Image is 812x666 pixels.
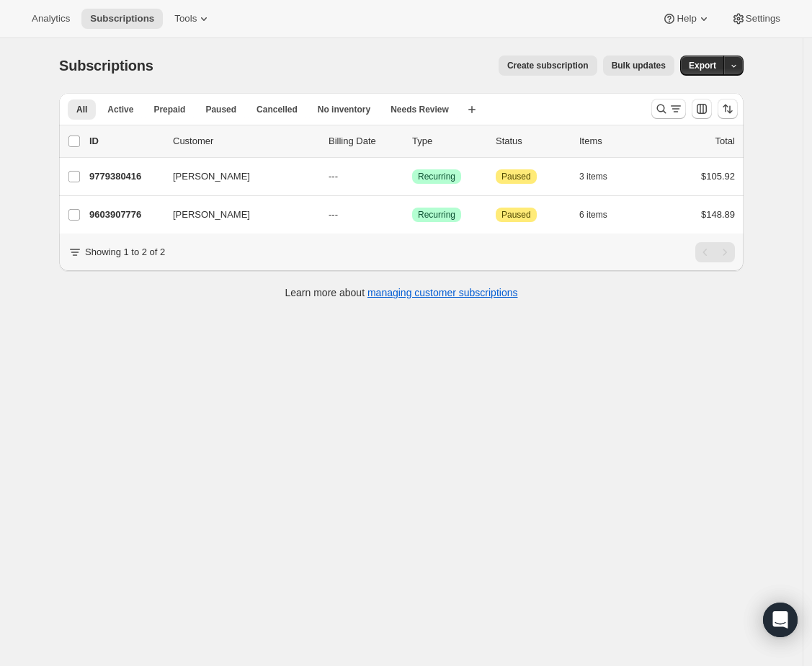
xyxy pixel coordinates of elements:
[501,171,531,182] span: Paused
[89,166,735,187] div: 9779380416[PERSON_NAME]---SuccessRecurringAttentionPaused3 items$105.92
[715,134,735,148] p: Total
[718,99,738,119] button: Sort the results
[329,171,338,182] span: ---
[579,166,623,187] button: 3 items
[746,13,780,25] span: Settings
[164,203,308,226] button: [PERSON_NAME]
[677,13,696,25] span: Help
[579,209,607,221] span: 6 items
[418,171,455,182] span: Recurring
[256,104,298,115] span: Cancelled
[89,205,735,225] div: 9603907776[PERSON_NAME]---SuccessRecurringAttentionPaused6 items$148.89
[701,209,735,220] span: $148.89
[651,99,686,119] button: Search and filter results
[701,171,735,182] span: $105.92
[612,60,666,71] span: Bulk updates
[367,287,518,298] a: managing customer subscriptions
[318,104,370,115] span: No inventory
[89,134,735,148] div: IDCustomerBilling DateTypeStatusItemsTotal
[173,134,317,148] p: Customer
[107,104,133,115] span: Active
[173,208,250,222] span: [PERSON_NAME]
[32,13,70,25] span: Analytics
[496,134,568,148] p: Status
[579,205,623,225] button: 6 items
[59,58,153,74] span: Subscriptions
[507,60,589,71] span: Create subscription
[579,171,607,182] span: 3 items
[653,9,719,29] button: Help
[689,60,716,71] span: Export
[174,13,197,25] span: Tools
[329,134,401,148] p: Billing Date
[692,99,712,119] button: Customize table column order and visibility
[89,208,161,222] p: 9603907776
[89,169,161,184] p: 9779380416
[501,209,531,221] span: Paused
[603,55,674,76] button: Bulk updates
[499,55,597,76] button: Create subscription
[723,9,789,29] button: Settings
[680,55,725,76] button: Export
[695,242,735,262] nav: Pagination
[164,165,308,188] button: [PERSON_NAME]
[173,169,250,184] span: [PERSON_NAME]
[153,104,185,115] span: Prepaid
[166,9,220,29] button: Tools
[412,134,484,148] div: Type
[81,9,163,29] button: Subscriptions
[329,209,338,220] span: ---
[579,134,651,148] div: Items
[76,104,87,115] span: All
[90,13,154,25] span: Subscriptions
[460,99,483,120] button: Create new view
[391,104,449,115] span: Needs Review
[285,285,518,300] p: Learn more about
[205,104,236,115] span: Paused
[763,603,798,637] div: Open Intercom Messenger
[89,134,161,148] p: ID
[418,209,455,221] span: Recurring
[23,9,79,29] button: Analytics
[85,245,165,259] p: Showing 1 to 2 of 2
